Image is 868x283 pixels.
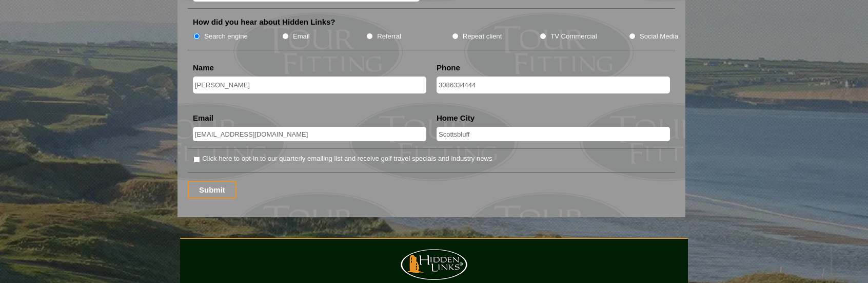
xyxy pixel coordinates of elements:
[437,63,460,73] label: Phone
[188,181,236,199] input: Submit
[437,113,475,123] label: Home City
[193,113,213,123] label: Email
[193,17,336,27] label: How did you hear about Hidden Links?
[193,63,214,73] label: Name
[204,31,248,42] label: Search engine
[293,31,310,42] label: Email
[202,154,492,164] label: Click here to opt-in to our quarterly emailing list and receive golf travel specials and industry...
[550,31,597,42] label: TV Commercial
[640,31,678,42] label: Social Media
[377,31,401,42] label: Referral
[463,31,502,42] label: Repeat client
